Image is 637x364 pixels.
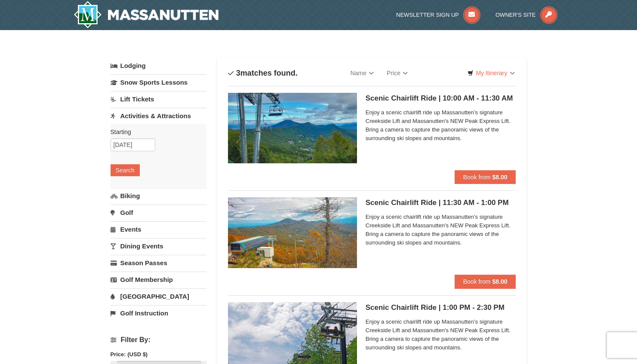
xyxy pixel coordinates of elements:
span: Newsletter Sign Up [396,12,459,18]
span: Enjoy a scenic chairlift ride up Massanutten’s signature Creekside Lift and Massanutten's NEW Pea... [366,108,516,143]
span: Enjoy a scenic chairlift ride up Massanutten’s signature Creekside Lift and Massanutten's NEW Pea... [366,213,516,247]
a: My Itinerary [462,67,520,80]
span: 3 [236,69,240,77]
a: Activities & Attractions [111,108,206,124]
span: Owner's Site [495,12,536,18]
span: Enjoy a scenic chairlift ride up Massanutten’s signature Creekside Lift and Massanutten's NEW Pea... [366,318,516,352]
img: Massanutten Resort Logo [74,1,219,28]
a: Golf Membership [111,272,206,288]
a: Name [344,64,380,82]
a: Events [111,221,206,237]
a: Massanutten Resort [74,1,219,28]
a: Owner's Site [495,12,557,18]
a: Season Passes [111,255,206,271]
a: Price [380,64,414,82]
h4: matches found. [228,69,298,77]
span: Book from [463,174,491,180]
a: Newsletter Sign Up [396,12,480,18]
img: 24896431-1-a2e2611b.jpg [228,93,357,163]
a: Lift Tickets [111,91,206,107]
button: Search [111,164,140,176]
a: Lodging [111,58,206,73]
h5: Scenic Chairlift Ride | 11:30 AM - 1:00 PM [366,199,516,207]
a: Golf Instruction [111,305,206,321]
h4: Filter By: [111,336,206,344]
span: Book from [463,278,491,285]
a: Dining Events [111,238,206,254]
strong: Price: (USD $) [111,351,148,358]
strong: $8.00 [492,174,507,180]
strong: $8.00 [492,278,507,285]
a: Snow Sports Lessons [111,74,206,90]
button: Book from $8.00 [455,275,516,288]
h5: Scenic Chairlift Ride | 10:00 AM - 11:30 AM [366,94,516,103]
label: Starting [111,128,200,136]
img: 24896431-13-a88f1aaf.jpg [228,197,357,268]
a: [GEOGRAPHIC_DATA] [111,288,206,304]
button: Book from $8.00 [455,170,516,184]
a: Golf [111,205,206,220]
a: Biking [111,188,206,204]
h5: Scenic Chairlift Ride | 1:00 PM - 2:30 PM [366,303,516,312]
